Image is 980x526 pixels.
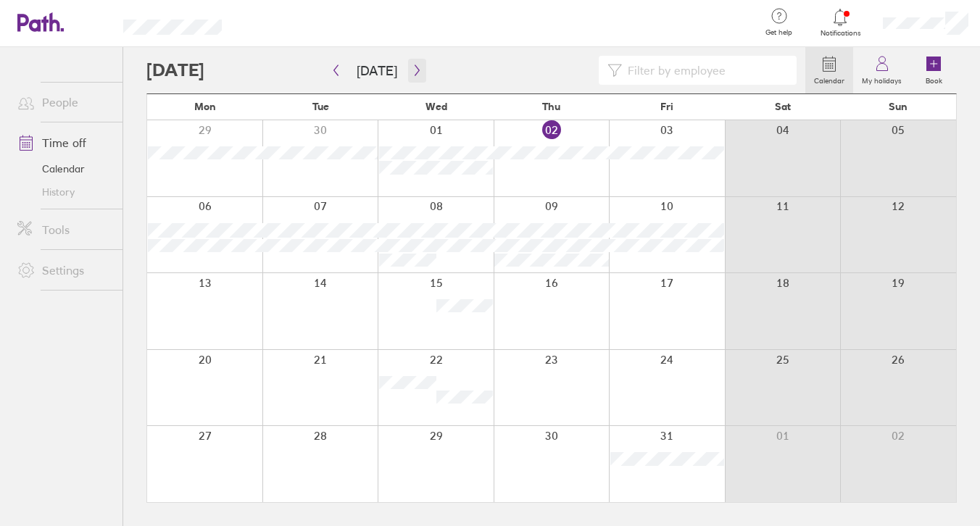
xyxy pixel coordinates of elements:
[817,7,864,38] a: Notifications
[917,72,951,85] label: Book
[6,180,122,204] a: History
[805,72,853,85] label: Calendar
[805,47,853,93] a: Calendar
[6,256,122,285] a: Settings
[542,101,560,112] span: Thu
[755,28,802,37] span: Get help
[6,215,122,244] a: Tools
[425,101,447,112] span: Wed
[194,101,216,112] span: Mon
[660,101,673,112] span: Fri
[853,72,910,85] label: My holidays
[853,47,910,93] a: My holidays
[910,47,957,93] a: Book
[345,59,409,83] button: [DATE]
[6,157,122,180] a: Calendar
[817,29,864,38] span: Notifications
[889,101,908,112] span: Sun
[622,57,788,84] input: Filter by employee
[312,101,329,112] span: Tue
[6,128,122,157] a: Time off
[6,88,122,117] a: People
[775,101,791,112] span: Sat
